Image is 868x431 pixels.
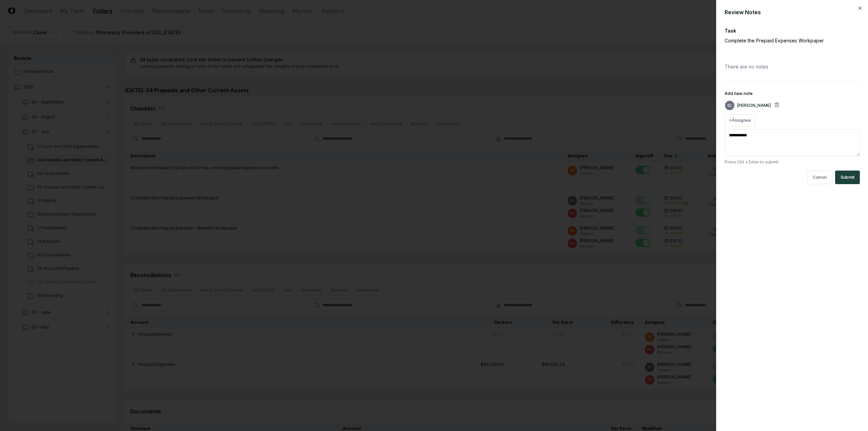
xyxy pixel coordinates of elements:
[725,37,836,44] p: Complete the Prepaid Expenses Workpaper
[725,27,860,34] div: Task
[725,91,753,96] label: Add new note
[807,171,832,184] button: Cancel
[835,171,860,184] button: Submit
[725,8,860,16] div: Review Notes
[727,103,732,108] span: SC
[725,114,755,126] button: +Assignee
[725,58,860,76] div: There are no notes
[725,159,860,165] p: Press Ctrl + Enter to submit
[737,102,771,109] p: [PERSON_NAME]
